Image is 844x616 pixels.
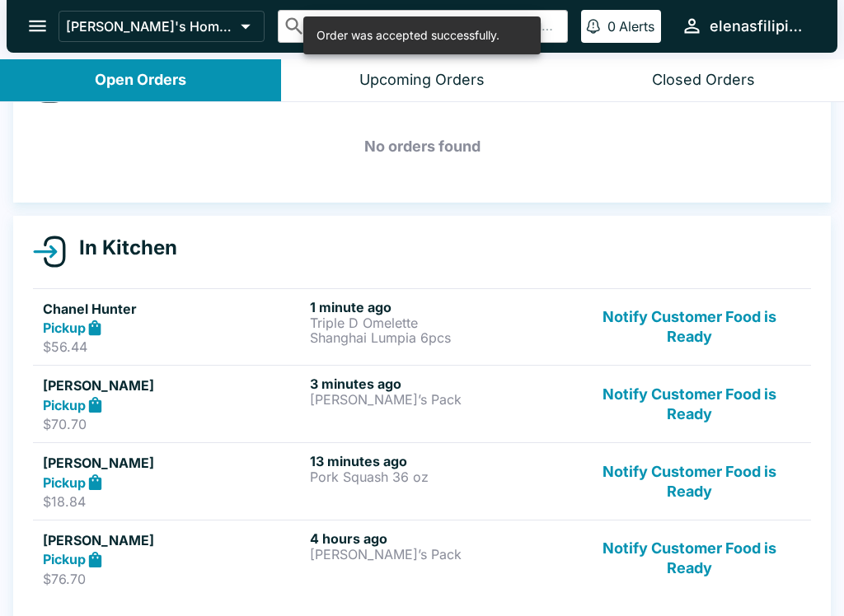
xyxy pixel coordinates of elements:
[43,493,303,510] p: $18.84
[310,469,570,484] p: Pork Squash 36 oz
[316,21,499,49] div: Order was accepted successfully.
[43,571,303,587] p: $76.70
[43,551,86,567] strong: Pickup
[578,530,801,587] button: Notify Customer Food is Ready
[43,299,303,319] h5: Chanel Hunter
[33,117,811,176] h5: No orders found
[43,453,303,473] h5: [PERSON_NAME]
[43,474,86,491] strong: Pickup
[16,5,59,47] button: open drawer
[674,8,818,44] button: elenasfilipinofoods
[43,397,86,413] strong: Pickup
[66,18,234,35] p: [PERSON_NAME]'s Home of the Finest Filipino Foods
[66,236,177,260] h4: In Kitchen
[578,299,801,356] button: Notify Customer Food is Ready
[95,71,186,90] div: Open Orders
[43,338,303,355] p: $56.44
[710,16,811,36] div: elenasfilipinofoods
[359,71,485,90] div: Upcoming Orders
[310,392,570,407] p: [PERSON_NAME]’s Pack
[33,365,811,442] a: [PERSON_NAME]Pickup$70.703 minutes ago[PERSON_NAME]’s PackNotify Customer Food is Ready
[310,453,570,469] h6: 13 minutes ago
[619,18,654,35] p: Alerts
[33,442,811,520] a: [PERSON_NAME]Pickup$18.8413 minutes agoPork Squash 36 ozNotify Customer Food is Ready
[59,11,265,42] button: [PERSON_NAME]'s Home of the Finest Filipino Foods
[43,530,303,550] h5: [PERSON_NAME]
[578,376,801,432] button: Notify Customer Food is Ready
[43,320,86,336] strong: Pickup
[310,376,570,392] h6: 3 minutes ago
[33,288,811,366] a: Chanel HunterPickup$56.441 minute agoTriple D OmeletteShanghai Lumpia 6pcsNotify Customer Food is...
[310,299,570,315] h6: 1 minute ago
[33,520,811,597] a: [PERSON_NAME]Pickup$76.704 hours ago[PERSON_NAME]’s PackNotify Customer Food is Ready
[310,330,570,345] p: Shanghai Lumpia 6pcs
[607,18,616,35] p: 0
[652,71,755,90] div: Closed Orders
[43,376,303,395] h5: [PERSON_NAME]
[578,453,801,510] button: Notify Customer Food is Ready
[43,416,303,432] p: $70.70
[310,547,570,562] p: [PERSON_NAME]’s Pack
[310,315,570,330] p: Triple D Omelette
[310,530,570,547] h6: 4 hours ago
